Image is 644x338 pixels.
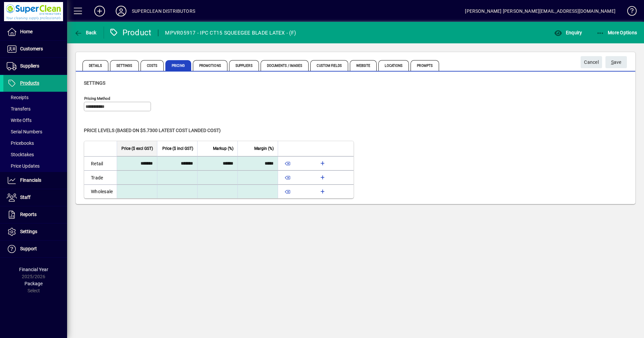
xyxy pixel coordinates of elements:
[611,59,614,65] span: S
[20,229,37,234] span: Settings
[3,189,67,206] a: Staff
[84,184,117,198] td: Wholesale
[24,281,43,286] span: Package
[3,41,67,57] a: Customers
[3,160,67,172] a: Price Updates
[554,30,582,35] span: Enquiry
[596,30,637,35] span: More Options
[7,152,34,157] span: Stocktakes
[3,24,67,40] a: Home
[3,115,67,126] a: Write Offs
[67,27,104,39] app-page-header-button: Back
[193,60,227,71] span: Promotions
[7,118,32,123] span: Write Offs
[213,145,233,152] span: Markup (%)
[3,92,67,103] a: Receipts
[162,145,193,152] span: Price ($ incl GST)
[605,56,627,68] button: Save
[121,145,153,152] span: Price ($ excl GST)
[552,27,584,39] button: Enquiry
[465,6,615,16] div: [PERSON_NAME] [PERSON_NAME][EMAIL_ADDRESS][DOMAIN_NAME]
[3,241,67,257] a: Support
[7,106,31,112] span: Transfers
[411,60,439,71] span: Prompts
[3,172,67,189] a: Financials
[89,5,110,17] button: Add
[165,60,191,71] span: Pricing
[20,29,33,34] span: Home
[3,126,67,137] a: Serial Numbers
[20,177,41,183] span: Financials
[7,95,29,100] span: Receipts
[3,149,67,160] a: Stocktakes
[581,56,602,68] button: Cancel
[109,27,152,38] div: Product
[7,129,42,134] span: Serial Numbers
[261,60,309,71] span: Documents / Images
[611,57,622,68] span: ave
[584,57,599,68] span: Cancel
[84,156,117,170] td: Retail
[20,195,31,200] span: Staff
[19,267,48,272] span: Financial Year
[3,206,67,223] a: Reports
[84,80,105,86] span: Settings
[622,1,636,23] a: Knowledge Base
[3,137,67,149] a: Pricebooks
[310,60,348,71] span: Custom Fields
[20,46,43,51] span: Customers
[132,6,195,16] div: SUPERCLEAN DISTRIBUTORS
[3,103,67,115] a: Transfers
[20,246,37,251] span: Support
[110,60,139,71] span: Settings
[7,163,40,169] span: Price Updates
[378,60,409,71] span: Locations
[20,63,39,69] span: Suppliers
[20,80,39,86] span: Products
[7,140,34,146] span: Pricebooks
[3,58,67,75] a: Suppliers
[141,60,164,71] span: Costs
[229,60,259,71] span: Suppliers
[110,5,132,17] button: Profile
[84,96,110,101] mat-label: Pricing method
[84,170,117,184] td: Trade
[84,128,221,133] span: Price levels (based on $5.7300 Latest cost landed cost)
[3,223,67,240] a: Settings
[74,30,97,35] span: Back
[83,60,108,71] span: Details
[165,28,296,38] div: MPVR05917 - IPC CT15 SQUEEGEE BLADE LATEX - (F)
[72,27,98,39] button: Back
[595,27,639,39] button: More Options
[20,212,37,217] span: Reports
[350,60,377,71] span: Website
[254,145,274,152] span: Margin (%)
